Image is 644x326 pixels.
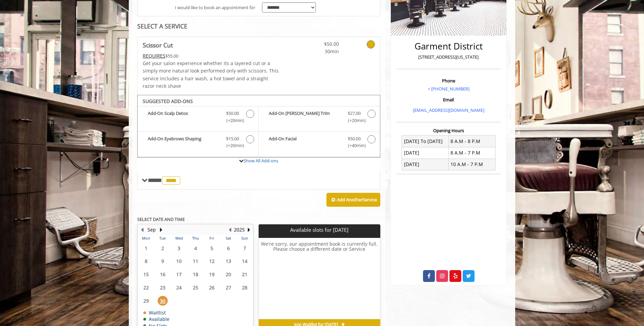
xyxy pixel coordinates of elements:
[226,135,239,142] span: $15.00
[138,235,154,242] th: Mon
[397,128,501,133] h3: Opening Hours
[204,235,220,242] th: Fri
[448,147,495,159] td: 8 A.M - 7 P.M
[243,158,278,164] a: Show All Add-ons
[402,136,449,147] td: [DATE] To [DATE]
[337,197,377,203] b: Add Another Service
[143,52,279,60] div: $55.00
[413,107,484,113] a: [EMAIL_ADDRESS][DOMAIN_NAME]
[139,226,145,233] button: Previous Month
[143,53,165,59] span: This service needs some Advance to be paid before we block your appointment
[246,226,251,233] button: Next Year
[448,159,495,170] td: 10 A.M - 7 P.M
[143,98,193,104] b: SUGGESTED ADD-ONS
[158,226,164,233] button: Next Month
[398,78,499,83] h3: Phone
[223,142,243,149] span: (+20min )
[148,110,219,124] b: Add-On Scalp Detox
[402,159,449,170] td: [DATE]
[398,54,499,61] p: [STREET_ADDRESS][US_STATE]
[269,135,341,149] b: Add-On Facial
[398,97,499,102] h3: Email
[187,235,203,242] th: Thu
[261,227,377,233] p: Available slots for [DATE]
[299,40,339,48] span: $50.00
[143,60,279,90] p: Get your salon experience whether its a layered cut or a simply more natural look performed only ...
[344,142,364,149] span: (+40min )
[402,147,449,159] td: [DATE]
[143,40,173,50] b: Scissor Cut
[141,135,255,151] label: Add-On Eyebrows Shaping
[143,317,169,322] td: Available
[141,110,255,126] label: Add-On Scalp Detox
[227,226,233,233] button: Previous Year
[326,193,380,207] button: Add AnotherService
[448,136,495,147] td: 8 A.M - 8 P.M
[234,226,245,233] button: 2025
[137,216,185,222] b: SELECT DATE AND TIME
[175,4,255,11] span: I would like to book an appointment for
[237,235,253,242] th: Sun
[398,41,499,51] h2: Garment District
[348,110,361,117] span: $27.00
[154,235,170,242] th: Tue
[262,110,376,126] label: Add-On Beard Trim
[158,296,168,306] span: 30
[137,95,380,158] div: Scissor Cut Add-onS
[137,23,380,29] div: SELECT A SERVICE
[154,294,170,307] td: Select day30
[220,235,236,242] th: Sat
[223,117,243,124] span: (+20min )
[299,48,339,55] span: 30min
[143,310,169,315] td: Waitlist
[262,135,376,151] label: Add-On Facial
[147,226,156,233] button: Sep
[171,235,187,242] th: Wed
[148,135,219,149] b: Add-On Eyebrows Shaping
[269,110,341,124] b: Add-On [PERSON_NAME] Trim
[226,110,239,117] span: $50.00
[344,117,364,124] span: (+20min )
[348,135,361,142] span: $50.00
[259,241,380,317] h6: We're sorry, our appointment book is currently full. Please choose a different date or Service
[428,86,469,92] a: + [PHONE_NUMBER]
